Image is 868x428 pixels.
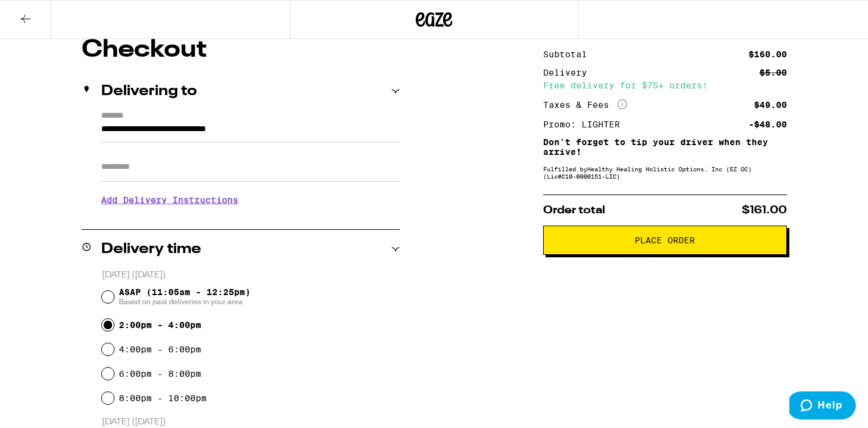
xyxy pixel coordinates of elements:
[749,120,787,129] div: -$48.00
[749,50,787,59] div: $160.00
[82,38,400,62] h1: Checkout
[102,416,400,428] p: [DATE] ([DATE])
[543,137,787,157] p: Don't forget to tip your driver when they arrive!
[754,101,787,109] div: $49.00
[101,214,400,224] p: We'll contact you at [PHONE_NUMBER] when we arrive
[789,391,856,422] iframe: Opens a widget where you can find more information
[543,50,596,59] div: Subtotal
[742,205,787,216] span: $161.00
[543,120,628,129] div: Promo: LIGHTER
[543,68,596,77] div: Delivery
[543,81,787,90] div: Free delivery for $75+ orders!
[119,287,251,307] span: ASAP (11:05am - 12:25pm)
[101,186,400,214] h3: Add Delivery Instructions
[101,84,197,99] h2: Delivering to
[102,269,400,281] p: [DATE] ([DATE])
[543,205,605,216] span: Order total
[543,99,627,110] div: Taxes & Fees
[543,165,787,180] div: Fulfilled by Healthy Healing Holistic Options, Inc (EZ OC) (Lic# C10-0000151-LIC )
[119,369,201,379] label: 6:00pm - 8:00pm
[119,393,207,403] label: 8:00pm - 10:00pm
[101,242,201,257] h2: Delivery time
[119,320,201,330] label: 2:00pm - 4:00pm
[119,344,201,354] label: 4:00pm - 6:00pm
[635,236,695,244] span: Place Order
[759,68,787,77] div: $5.00
[119,297,251,307] span: Based on past deliveries in your area
[543,226,787,255] button: Place Order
